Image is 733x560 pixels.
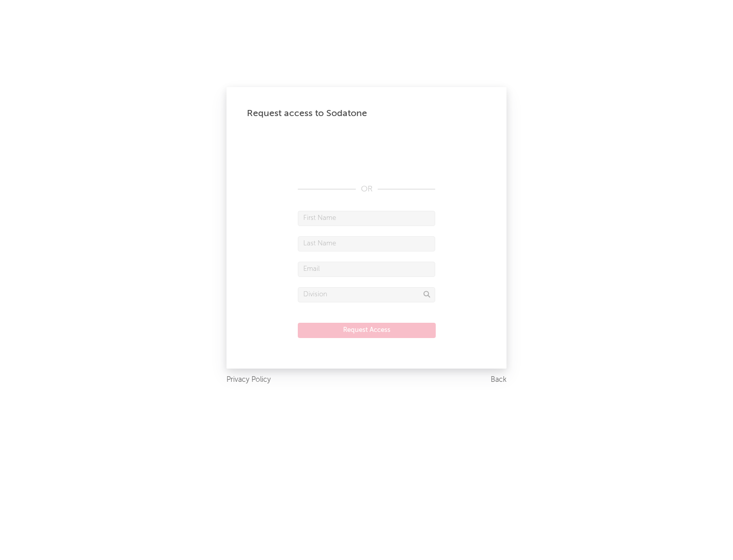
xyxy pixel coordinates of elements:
input: Email [298,262,435,277]
a: Privacy Policy [227,374,271,386]
div: OR [298,183,435,195]
a: Back [491,374,506,386]
input: Division [298,287,435,302]
button: Request Access [298,323,436,338]
div: Request access to Sodatone [247,107,486,120]
input: Last Name [298,236,435,251]
input: First Name [298,211,435,226]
